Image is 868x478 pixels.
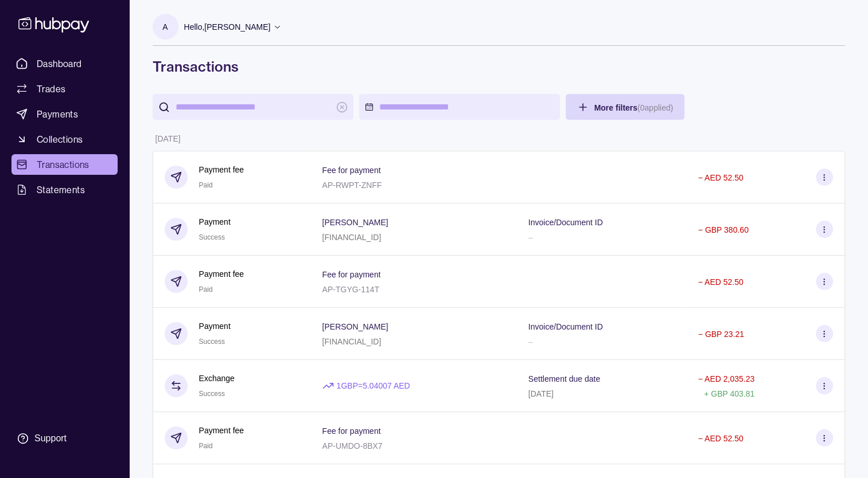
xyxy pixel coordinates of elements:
[698,277,744,287] p: − AED 52.50
[37,107,78,121] span: Payments
[37,183,85,197] span: Statements
[322,233,382,242] p: [FINANCIAL_ID]
[199,320,231,332] p: Payment
[698,330,744,339] p: − GBP 23.21
[322,322,388,331] p: [PERSON_NAME]
[176,94,330,120] input: search
[199,181,213,189] span: Paid
[37,57,82,70] span: Dashboard
[155,134,181,143] p: [DATE]
[37,158,89,171] span: Transactions
[199,390,225,398] span: Success
[199,163,244,176] p: Payment fee
[199,442,213,450] span: Paid
[698,434,744,443] p: − AED 52.50
[337,379,410,392] p: 1 GBP = 5.04007 AED
[528,337,533,346] p: –
[199,285,213,293] span: Paid
[698,374,754,383] p: − AED 2,035.23
[11,154,118,175] a: Transactions
[322,285,380,294] p: AP-TGYG-114T
[322,181,382,190] p: AP-RWPT-ZNFF
[11,179,118,200] a: Statements
[528,322,603,331] p: Invoice/Document ID
[162,21,168,33] p: A
[566,94,685,120] button: More filters(0applied)
[322,337,382,346] p: [FINANCIAL_ID]
[322,441,383,450] p: AP-UMDO-8BX7
[11,426,118,450] a: Support
[528,233,533,242] p: –
[11,53,118,74] a: Dashboard
[704,389,754,398] p: + GBP 403.81
[199,372,235,385] p: Exchange
[11,104,118,124] a: Payments
[322,426,381,436] p: Fee for payment
[199,233,225,241] span: Success
[594,103,674,112] span: More filters
[322,166,381,175] p: Fee for payment
[34,432,67,445] div: Support
[199,268,244,280] p: Payment fee
[698,225,749,234] p: − GBP 380.60
[199,216,231,228] p: Payment
[199,338,225,346] span: Success
[11,79,118,99] a: Trades
[37,82,65,96] span: Trades
[322,270,381,279] p: Fee for payment
[698,173,744,182] p: − AED 52.50
[153,57,845,76] h1: Transactions
[637,103,673,112] p: ( 0 applied)
[322,218,388,227] p: [PERSON_NAME]
[37,132,83,146] span: Collections
[528,374,600,383] p: Settlement due date
[184,21,271,33] p: Hello, [PERSON_NAME]
[528,389,554,398] p: [DATE]
[11,129,118,150] a: Collections
[528,218,603,227] p: Invoice/Document ID
[199,424,244,437] p: Payment fee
